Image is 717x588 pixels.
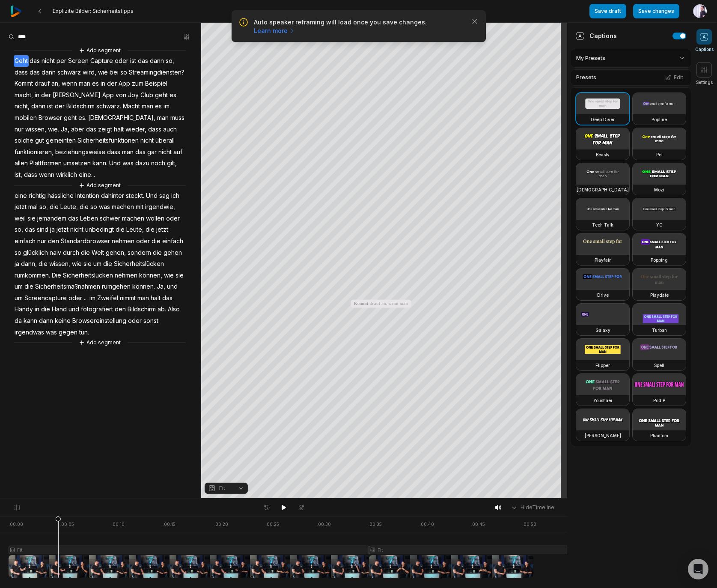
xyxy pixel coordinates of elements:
[696,79,713,86] span: Settings
[106,78,118,90] span: der
[14,158,29,169] span: allen
[163,270,175,281] span: wie
[67,55,89,67] span: Screen
[92,258,102,270] span: um
[127,90,140,101] span: Joy
[96,293,119,304] span: Zweifel
[170,190,180,202] span: ich
[169,90,177,101] span: es
[158,146,173,158] span: nicht
[695,46,714,53] span: Captions
[14,304,34,315] span: Handy
[58,327,78,338] span: gegen
[60,201,79,213] span: Leute,
[53,8,134,15] span: Explizite Bilder: Sicherheitstipps
[77,46,122,55] button: Add segment
[46,101,54,112] span: ist
[165,213,181,224] span: oder
[119,67,128,78] span: so
[56,224,69,236] span: jetzt
[163,101,170,112] span: im
[34,78,51,90] span: drauf
[23,169,38,181] span: dass
[61,78,78,90] span: wenn
[585,432,621,439] h3: [PERSON_NAME]
[650,432,668,439] h3: Phantom
[595,257,611,263] h3: Playfair
[170,112,185,124] span: muss
[85,124,97,135] span: das
[106,146,121,158] span: dass
[114,304,127,315] span: den
[696,62,713,86] button: Settings
[156,112,170,124] span: man
[152,247,163,259] span: die
[166,158,178,169] span: gilt,
[29,55,41,67] span: das
[125,190,145,202] span: steckt.
[652,116,667,123] h3: Popline
[55,169,78,181] span: wirklich
[28,190,47,202] span: richtig
[36,224,49,236] span: sind
[97,124,113,135] span: zeigt
[80,304,114,315] span: fotografiert
[652,327,667,334] h3: Turban
[650,292,669,298] h3: Playdate
[134,146,146,158] span: das
[173,146,183,158] span: auf
[100,78,106,90] span: in
[47,190,74,202] span: hässliche
[151,236,161,247] span: die
[14,55,29,67] span: Geht
[156,281,166,293] span: Ja,
[36,236,47,247] span: nur
[74,190,100,202] span: Intention
[84,224,115,236] span: unbedingt
[155,135,176,146] span: überall
[38,169,55,181] span: wenn
[663,72,686,83] button: Edit
[145,190,158,202] span: Und
[24,293,68,304] span: Screencapture
[49,247,62,259] span: naiv
[140,90,154,101] span: Club
[219,484,225,492] span: Fit
[87,112,156,124] span: [DEMOGRAPHIC_DATA],
[49,224,56,236] span: ja
[24,281,34,293] span: die
[150,158,166,169] span: noch
[125,124,147,135] span: wieder,
[95,101,122,112] span: schwarz.
[14,135,34,146] span: solche
[150,293,161,304] span: halt
[161,293,173,304] span: das
[52,90,101,101] span: [PERSON_NAME]
[114,270,138,281] span: nehmen
[14,293,24,304] span: um
[131,281,156,293] span: können.
[127,247,152,259] span: sondern
[158,190,170,202] span: sag
[77,338,122,347] button: Add segment
[118,78,131,90] span: App
[48,258,71,270] span: wissen,
[78,169,96,181] span: eine...
[134,158,150,169] span: dazu
[62,158,92,169] span: umsetzen
[29,158,62,169] span: Plattformen
[29,67,41,78] span: das
[79,213,99,224] span: Leben
[592,221,613,228] h3: Tech Talk
[38,315,54,327] span: dann
[89,55,114,67] span: Capture
[14,270,51,281] span: rumkommen.
[121,213,145,224] span: machen
[147,124,162,135] span: dass
[78,78,91,90] span: man
[125,224,145,236] span: Leute,
[14,224,24,236] span: so,
[67,213,79,224] span: das
[30,101,46,112] span: dann
[14,315,23,327] span: da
